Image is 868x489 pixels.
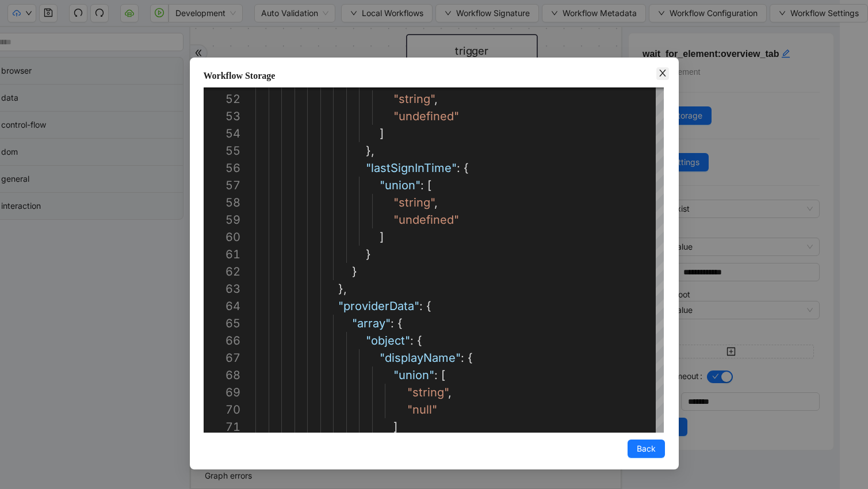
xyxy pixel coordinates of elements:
[204,366,240,384] div: 68
[366,334,410,347] span: "object"
[380,127,384,140] span: ]
[204,69,665,83] div: Workflow Storage
[366,247,371,261] span: }
[204,280,240,297] div: 63
[338,282,347,296] span: },
[628,440,665,458] button: Back
[204,228,240,246] div: 60
[380,351,461,365] span: "displayName"
[427,178,431,192] span: [
[434,196,438,209] span: ,
[204,142,240,159] div: 55
[204,418,240,435] div: 71
[407,403,437,417] span: "null"
[380,178,420,192] span: "union"
[204,125,240,142] div: 54
[204,263,240,280] div: 62
[204,332,240,349] div: 66
[204,297,240,315] div: 64
[366,161,457,175] span: "lastSignInTime"
[380,230,384,244] span: ]
[419,299,423,313] span: :
[204,384,240,401] div: 69
[393,368,434,382] span: "union"
[366,144,374,158] span: },
[448,385,452,399] span: ,
[457,161,460,175] span: :
[461,351,464,365] span: :
[352,265,357,278] span: }
[204,401,240,418] div: 70
[637,442,656,455] span: Back
[204,211,240,228] div: 59
[658,68,667,78] span: close
[338,299,419,313] span: "providerData"
[393,213,459,227] span: "undefined"
[204,159,240,177] div: 56
[417,334,422,347] span: {
[393,196,434,209] span: "string"
[393,420,397,434] span: ]
[656,67,669,80] button: Close
[204,315,240,332] div: 65
[204,246,240,263] div: 61
[204,349,240,366] div: 67
[391,316,394,330] span: :
[410,334,414,347] span: :
[407,385,448,399] span: "string"
[204,90,240,108] div: 52
[426,299,431,313] span: {
[352,316,391,330] span: "array"
[434,92,438,106] span: ,
[464,161,469,175] span: {
[468,351,473,365] span: {
[393,92,434,106] span: "string"
[441,368,445,382] span: [
[434,368,438,382] span: :
[397,316,403,330] span: {
[393,109,459,123] span: "undefined"
[204,108,240,125] div: 53
[420,178,424,192] span: :
[204,177,240,194] div: 57
[204,194,240,211] div: 58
